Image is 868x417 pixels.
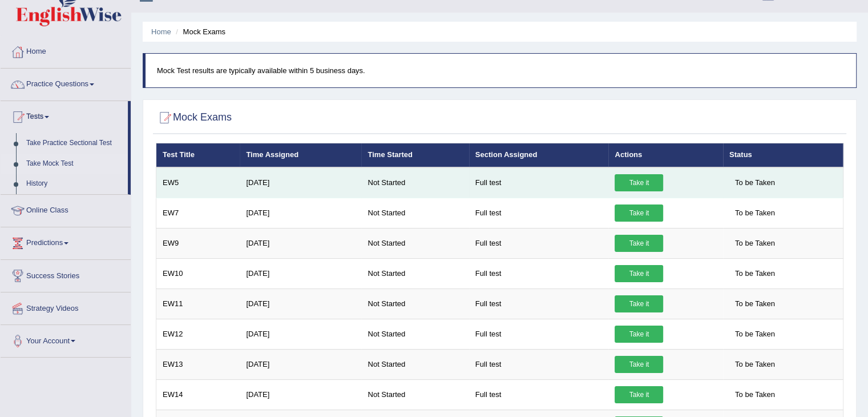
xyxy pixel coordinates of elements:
[469,143,609,167] th: Section Assigned
[469,258,609,288] td: Full test
[615,205,663,222] a: Take it
[1,195,131,223] a: Online Class
[469,319,609,349] td: Full test
[156,228,240,258] td: EW9
[1,69,131,97] a: Practice Questions
[723,143,843,167] th: Status
[240,288,361,319] td: [DATE]
[156,143,240,167] th: Test Title
[240,319,361,349] td: [DATE]
[729,356,781,373] span: To be Taken
[361,167,469,198] td: Not Started
[361,198,469,228] td: Not Started
[21,174,128,194] a: History
[729,326,781,343] span: To be Taken
[156,258,240,288] td: EW10
[361,228,469,258] td: Not Started
[156,319,240,349] td: EW12
[729,265,781,282] span: To be Taken
[361,288,469,319] td: Not Started
[361,143,469,167] th: Time Started
[240,349,361,379] td: [DATE]
[469,379,609,410] td: Full test
[156,109,232,126] h2: Mock Exams
[469,167,609,198] td: Full test
[1,325,131,354] a: Your Account
[240,258,361,288] td: [DATE]
[173,26,225,37] li: Mock Exams
[615,265,663,282] a: Take it
[615,356,663,373] a: Take it
[361,379,469,410] td: Not Started
[615,326,663,343] a: Take it
[469,349,609,379] td: Full test
[21,133,128,154] a: Take Practice Sectional Test
[615,295,663,312] a: Take it
[361,319,469,349] td: Not Started
[157,65,845,76] p: Mock Test results are typically available within 5 business days.
[240,228,361,258] td: [DATE]
[21,154,128,174] a: Take Mock Test
[729,295,781,312] span: To be Taken
[615,235,663,252] a: Take it
[240,198,361,228] td: [DATE]
[240,167,361,198] td: [DATE]
[156,198,240,228] td: EW7
[615,174,663,191] a: Take it
[615,386,663,403] a: Take it
[156,288,240,319] td: EW11
[240,379,361,410] td: [DATE]
[361,349,469,379] td: Not Started
[1,101,128,130] a: Tests
[361,258,469,288] td: Not Started
[156,349,240,379] td: EW13
[469,288,609,319] td: Full test
[1,227,131,256] a: Predictions
[729,386,781,403] span: To be Taken
[729,174,781,191] span: To be Taken
[151,27,171,36] a: Home
[240,143,361,167] th: Time Assigned
[1,292,131,321] a: Strategy Videos
[729,205,781,222] span: To be Taken
[608,143,722,167] th: Actions
[1,260,131,288] a: Success Stories
[1,36,131,65] a: Home
[469,198,609,228] td: Full test
[469,228,609,258] td: Full test
[156,379,240,410] td: EW14
[729,235,781,252] span: To be Taken
[156,167,240,198] td: EW5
